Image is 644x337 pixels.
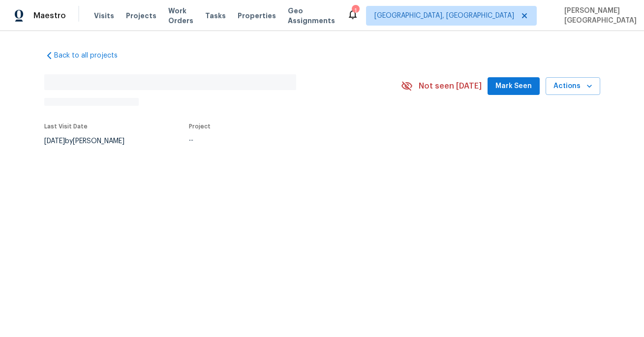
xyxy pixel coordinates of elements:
[374,11,514,21] span: [GEOGRAPHIC_DATA], [GEOGRAPHIC_DATA]
[189,135,378,142] div: ...
[44,123,88,129] span: Last Visit Date
[495,80,532,92] span: Mark Seen
[205,12,226,19] span: Tasks
[238,11,276,21] span: Properties
[168,6,193,26] span: Work Orders
[419,81,482,91] span: Not seen [DATE]
[94,11,114,21] span: Visits
[352,6,359,16] div: 1
[288,6,335,26] span: Geo Assignments
[44,135,136,147] div: by [PERSON_NAME]
[488,77,540,95] button: Mark Seen
[546,77,600,95] button: Actions
[44,138,65,145] span: [DATE]
[189,123,211,129] span: Project
[560,6,637,26] span: [PERSON_NAME][GEOGRAPHIC_DATA]
[126,11,156,21] span: Projects
[44,51,139,61] a: Back to all projects
[553,80,592,92] span: Actions
[33,11,66,21] span: Maestro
